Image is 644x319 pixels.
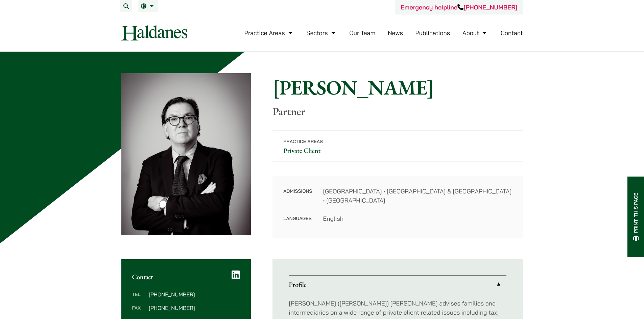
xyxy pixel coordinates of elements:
[244,29,294,37] a: Practice Areas
[283,214,312,223] dt: Languages
[149,305,240,311] dd: [PHONE_NUMBER]
[401,3,517,11] a: Emergency helpline[PHONE_NUMBER]
[149,292,240,297] dd: [PHONE_NUMBER]
[272,105,523,118] p: Partner
[283,187,312,214] dt: Admissions
[349,29,375,37] a: Our Team
[132,292,146,305] dt: Tel
[306,29,337,37] a: Sectors
[141,3,156,9] a: EN
[121,25,187,41] img: Logo of Haldanes
[272,75,523,100] h1: [PERSON_NAME]
[289,276,506,293] a: Profile
[323,187,512,205] dd: [GEOGRAPHIC_DATA] • [GEOGRAPHIC_DATA] & [GEOGRAPHIC_DATA] • [GEOGRAPHIC_DATA]
[323,214,512,223] dd: English
[501,29,523,37] a: Contact
[283,138,323,144] span: Practice Areas
[283,146,320,155] a: Private Client
[415,29,450,37] a: Publications
[132,273,240,281] h2: Contact
[388,29,403,37] a: News
[462,29,488,37] a: About
[132,305,146,319] dt: Fax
